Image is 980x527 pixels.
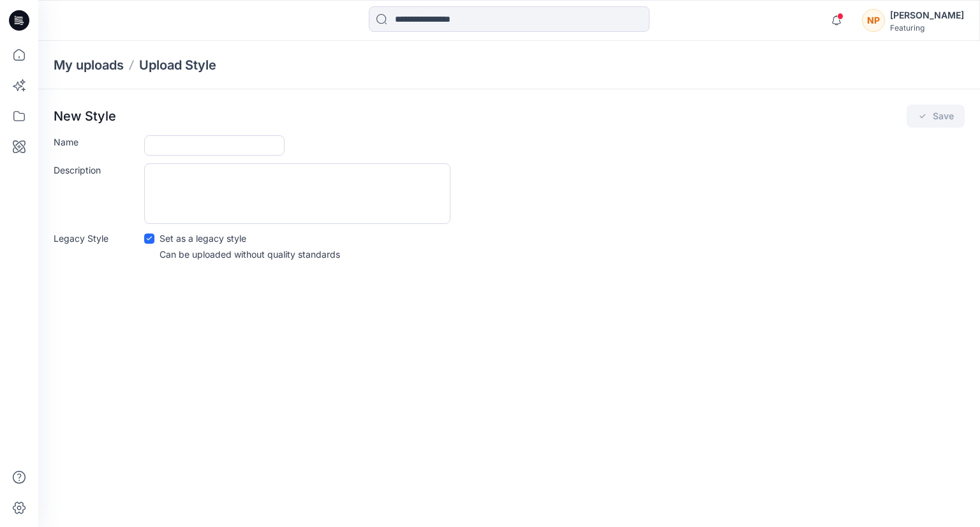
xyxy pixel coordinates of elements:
p: Set as a legacy style [160,232,246,245]
label: Legacy Style [54,232,137,245]
div: NP [862,9,885,32]
label: Description [54,163,137,177]
label: Name [54,135,137,149]
p: Upload Style [139,56,216,74]
div: [PERSON_NAME] [890,8,964,23]
p: New Style [54,108,116,124]
div: Featuring [890,23,964,33]
p: Can be uploaded without quality standards [160,248,340,261]
a: My uploads [54,56,124,74]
